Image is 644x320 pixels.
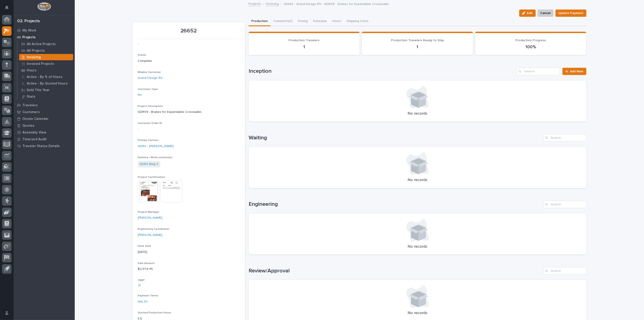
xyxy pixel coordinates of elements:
a: Active - By % of Hours [17,74,75,80]
p: GDRV9 - Brakes for Expandable Crosswalks [138,110,240,114]
p: Travelers [22,103,38,107]
a: Travelers [14,102,75,109]
p: Hours [27,68,36,73]
a: [PERSON_NAME] [138,216,163,220]
input: Search [543,134,586,141]
button: Edit [519,10,536,17]
a: Sold This Year [17,87,75,93]
p: - [138,42,240,46]
p: No records [254,244,581,249]
p: Assembly View [22,131,46,135]
span: Update Payment [558,10,584,16]
p: Active - By Quoted Hours [27,82,68,86]
input: Search [543,201,586,208]
p: 1 [254,44,354,50]
button: Notifications [2,3,12,12]
span: Production Progress [516,39,546,42]
button: Schedule [310,17,329,26]
p: Complete [138,59,240,63]
span: Sale Amount [138,262,155,265]
p: All Projects [27,49,45,53]
span: Project Description [138,105,163,108]
a: GDRV - [PERSON_NAME] [138,144,174,149]
button: Production [249,17,270,26]
a: All Active Projects [17,41,75,47]
p: Active - By % of Hours [27,75,62,79]
p: $ 2,974.45 [138,267,240,272]
p: Projects [22,35,36,39]
span: Date Sold [138,245,151,247]
a: Projects [248,1,261,6]
span: Delivery / Work Location(s) [138,156,173,159]
p: Invoicing [27,55,41,59]
img: Workspace Logo [37,2,51,11]
a: Assembly View [14,129,75,136]
p: 1 [367,44,468,50]
a: Active - By Quoted Hours [17,80,75,87]
button: Comments (1) [270,17,295,26]
a: Stats [17,93,75,100]
span: Payment Terms [138,294,159,297]
h1: Waiting [249,135,542,141]
a: Traveler Status Details [14,143,75,149]
p: No records [254,311,581,316]
a: Timecard Audit [14,136,75,143]
a: GDRV Bldg 9 [140,162,159,167]
h1: Inception [249,68,515,75]
p: 26652 [138,28,240,34]
span: Cancel [541,10,551,16]
a: Invoiced Projects [17,61,75,67]
p: Onsite Calendar [22,117,49,121]
a: Hours [17,67,75,73]
span: Customer Type [138,88,158,91]
p: Traveler Status Details [22,144,60,148]
p: All Active Projects [27,42,56,46]
button: Update Payment [555,10,586,17]
p: 26652 - Grand Design RV - GDRV9 - Brakes for Expandable Crosswalks [284,1,389,6]
p: Timecard Audit [22,137,47,141]
button: Shipping Costs [344,17,371,26]
span: Production Travelers Ready to Ship [391,39,444,42]
p: Quotes [22,124,34,128]
a: RV [138,93,142,97]
p: Sold This Year [27,88,50,92]
h1: Engineering [249,201,542,208]
a: All Projects [17,47,75,54]
p: No records [254,111,581,116]
input: Search [517,68,560,75]
h1: Review/Approval [249,268,542,274]
span: Billable Customer [138,71,161,74]
span: Project Manager [138,211,159,213]
p: No records [254,178,581,183]
span: Production Travelers [289,39,320,42]
p: [DATE] [138,250,240,255]
div: Notifications [6,5,12,13]
a: Customers [14,109,75,115]
a: Invoicing [17,54,75,60]
span: Primary Contact [138,139,159,142]
p: Invoiced Projects [27,62,54,66]
a: Quotes [14,122,75,129]
button: Cancel [538,10,554,17]
span: T&M? [138,279,145,282]
a: Onsite Calendar [14,115,75,122]
a: Add New [562,68,586,75]
span: Customer Order ID [138,122,162,125]
span: Project Confirmation [138,176,165,179]
span: Quoted Production Hours [138,311,171,314]
button: Hours [329,17,344,26]
p: Stats [27,95,35,99]
p: Customers [22,110,40,114]
a: Net 30 [138,299,148,304]
p: - [138,127,240,132]
a: [PERSON_NAME] [138,233,163,238]
input: Search [543,267,586,274]
a: My Work [14,27,75,34]
a: Invoicing [266,1,279,6]
p: 100% [481,44,581,50]
a: Grand Design RV [138,76,163,80]
div: 02. Projects [17,19,40,24]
